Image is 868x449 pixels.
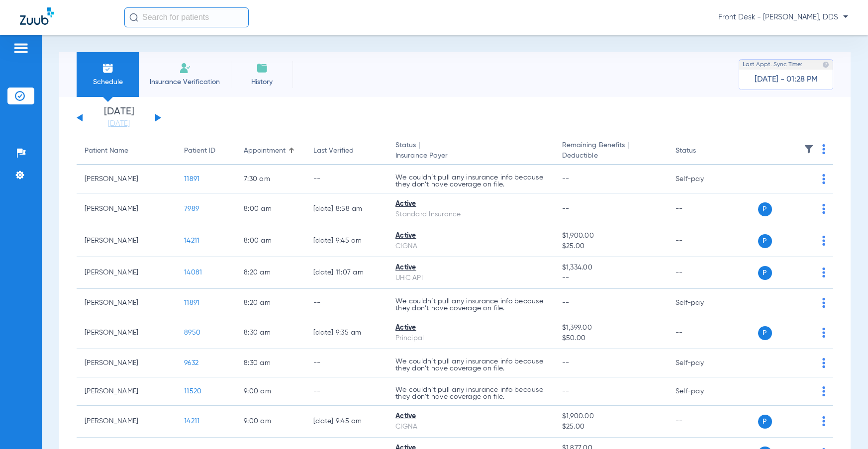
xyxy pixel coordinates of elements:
[179,62,191,74] img: Manual Insurance Verification
[395,298,546,312] p: We couldn’t pull any insurance info because they don’t have coverage on file.
[236,225,305,257] td: 8:00 AM
[77,165,176,193] td: [PERSON_NAME]
[184,176,199,182] span: 11891
[822,386,825,396] img: group-dot-blue.svg
[236,377,305,406] td: 9:00 AM
[668,165,735,193] td: Self-pay
[758,326,772,340] span: P
[184,146,215,156] div: Patient ID
[395,333,546,344] div: Principal
[184,237,199,244] span: 14211
[184,329,200,336] span: 8950
[668,406,735,438] td: --
[77,317,176,349] td: [PERSON_NAME]
[313,146,380,156] div: Last Verified
[562,241,660,252] span: $25.00
[184,269,202,276] span: 14081
[184,359,198,366] span: 9632
[305,349,387,377] td: --
[20,7,54,25] img: Zuub Logo
[184,299,199,306] span: 11891
[395,241,546,252] div: CIGNA
[758,202,772,216] span: P
[395,273,546,283] div: UHC API
[668,377,735,406] td: Self-pay
[743,60,802,70] span: Last Appt. Sync Time:
[238,77,286,87] span: History
[758,266,772,280] span: P
[244,146,297,156] div: Appointment
[562,422,660,432] span: $25.00
[562,411,660,422] span: $1,900.00
[305,225,387,257] td: [DATE] 9:45 AM
[395,386,546,400] p: We couldn’t pull any insurance info because they don’t have coverage on file.
[236,349,305,377] td: 8:30 AM
[236,257,305,289] td: 8:20 AM
[387,137,554,165] th: Status |
[236,165,305,193] td: 7:30 AM
[718,12,848,22] span: Front Desk - [PERSON_NAME], DDS
[77,377,176,406] td: [PERSON_NAME]
[668,137,735,165] th: Status
[395,199,546,209] div: Active
[562,151,660,161] span: Deductible
[236,317,305,349] td: 8:30 AM
[77,406,176,438] td: [PERSON_NAME]
[236,289,305,317] td: 8:20 AM
[668,257,735,289] td: --
[305,406,387,438] td: [DATE] 9:45 AM
[822,236,825,246] img: group-dot-blue.svg
[822,268,825,277] img: group-dot-blue.svg
[668,317,735,349] td: --
[395,231,546,241] div: Active
[822,174,825,184] img: group-dot-blue.svg
[184,418,199,425] span: 14211
[77,289,176,317] td: [PERSON_NAME]
[395,263,546,273] div: Active
[129,13,138,22] img: Search Icon
[668,193,735,225] td: --
[146,77,223,87] span: Insurance Verification
[305,257,387,289] td: [DATE] 11:07 AM
[758,234,772,248] span: P
[668,225,735,257] td: --
[395,358,546,372] p: We couldn’t pull any insurance info because they don’t have coverage on file.
[758,415,772,429] span: P
[562,205,570,212] span: --
[89,107,149,129] li: [DATE]
[77,257,176,289] td: [PERSON_NAME]
[822,358,825,368] img: group-dot-blue.svg
[822,204,825,214] img: group-dot-blue.svg
[305,165,387,193] td: --
[256,62,268,74] img: History
[77,349,176,377] td: [PERSON_NAME]
[85,146,128,156] div: Patient Name
[395,151,546,161] span: Insurance Payer
[89,119,149,129] a: [DATE]
[395,422,546,432] div: CIGNA
[562,323,660,333] span: $1,399.00
[305,289,387,317] td: --
[562,231,660,241] span: $1,900.00
[85,146,168,156] div: Patient Name
[77,225,176,257] td: [PERSON_NAME]
[244,146,286,156] div: Appointment
[395,323,546,333] div: Active
[822,328,825,338] img: group-dot-blue.svg
[818,401,868,449] iframe: Chat Widget
[13,42,29,54] img: hamburger-icon
[562,176,570,182] span: --
[668,289,735,317] td: Self-pay
[562,388,570,395] span: --
[77,193,176,225] td: [PERSON_NAME]
[562,263,660,273] span: $1,334.00
[184,146,228,156] div: Patient ID
[822,61,829,68] img: last sync help info
[236,406,305,438] td: 9:00 AM
[395,411,546,422] div: Active
[313,146,354,156] div: Last Verified
[102,62,114,74] img: Schedule
[562,299,570,306] span: --
[84,77,131,87] span: Schedule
